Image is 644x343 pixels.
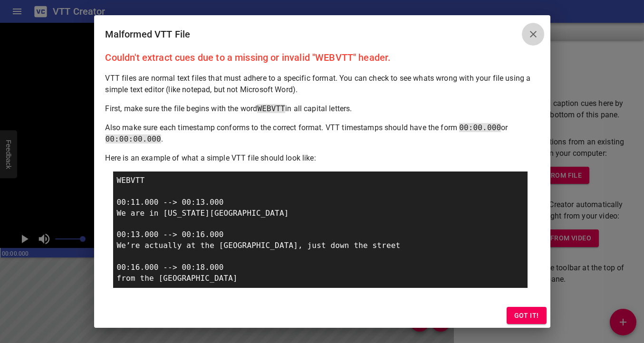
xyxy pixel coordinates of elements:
p: VTT files are normal text files that must adhere to a specific format. You can check to see whats... [106,73,539,95]
div: WEBVTT 00:11.000 --> 00:13.000 We are in [US_STATE][GEOGRAPHIC_DATA] 00:13.000 --> 00:16.000 We’r... [113,171,528,288]
p: Here is an example of what a simple VTT file should look like: [106,152,539,164]
p: Couldn't extract cues due to a missing or invalid "WEBVTT" header. [106,50,539,65]
button: Got it! [507,307,547,324]
span: WEBVTT [257,104,285,113]
span: 00:00:00.000 [106,134,161,143]
h6: Malformed VTT File [106,27,191,42]
p: First, make sure the file begins with the word in all capital letters. [106,103,539,114]
span: 00:00.000 [459,123,501,132]
span: Got it! [514,310,539,322]
button: Close [522,23,545,46]
p: Also make sure each timestamp conforms to the correct format. VTT timestamps should have the form... [106,122,539,145]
